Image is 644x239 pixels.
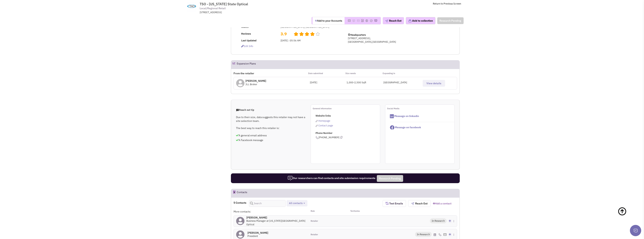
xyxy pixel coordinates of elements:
img: icon-phone.png [316,136,319,139]
span: Edit info [241,45,253,48]
a: Message on linkedin [390,114,419,118]
img: Please add to your accounts [352,19,355,22]
a: Homepage [316,119,330,122]
b: Reviews [241,32,251,35]
a: Return to Previous Screen [433,2,461,5]
p: From the retailer [234,71,308,75]
span: All contacts [289,202,303,205]
b: Headquarters [350,33,366,36]
p: General information [313,107,380,110]
a: Back To Top [618,203,636,228]
p: Social Media [387,107,454,110]
span: Contact page [318,124,333,127]
p: A Facebook message [236,138,306,142]
td: [DATE] : 05:56 AM [279,38,343,43]
button: Add to collection [406,17,435,24]
div: Territories [345,210,383,213]
p: The best way to reach this retailer is: [236,126,306,130]
button: Reach Out [408,200,431,207]
span: Local/Regional Retail [200,6,226,10]
input: Search [249,200,286,207]
h4: 5 Contacts [234,201,246,204]
img: plane.png [385,20,388,23]
span: Business Manager at [US_STATE][GEOGRAPHIC_DATA] Optical [246,219,305,226]
button: All contacts [288,201,306,205]
p: Due to their size, data suggests this retailer may not have a site selection team. [236,115,306,123]
span: Our researchers can find contacts and site submission requirements [287,176,375,180]
span: View details [426,82,441,85]
img: Please add to your accounts [370,19,373,22]
div: [DATE] [310,81,347,84]
div: More contacts: [234,210,308,213]
span: In Research [415,232,432,237]
img: Please add to your accounts [357,19,360,22]
p: [PERSON_NAME] [245,79,266,83]
img: reachlinkicon.png [316,120,318,122]
img: icon-collection-lavender.png [408,19,412,23]
h2: 3.9 [281,31,291,33]
b: Last Updated [241,39,256,42]
img: Email%20Icon.png [443,233,447,236]
p: A general email address [236,134,306,137]
span: Reach out tip [236,108,254,112]
p: Expanding in [383,71,420,75]
span: Message on facebook [395,126,421,129]
p: [STREET_ADDRESS], [GEOGRAPHIC_DATA],[GEOGRAPHIC_DATA] [348,37,438,44]
a: Add a contact [433,202,451,205]
span: JLL Broker [245,83,257,86]
h4: [PERSON_NAME] [246,216,306,219]
p: Phone Number [316,131,380,135]
p: Date submitted [308,71,345,75]
div: [GEOGRAPHIC_DATA] [383,81,420,84]
div: Role [308,210,345,213]
div: 1,000-2,500 Sqft [347,81,383,84]
span: Test Emails [388,202,403,205]
span: Retailer [311,220,318,223]
button: Reach Out [383,17,404,24]
button: View details [423,80,445,87]
span: Retailer [311,233,318,236]
span: [PHONE_NUMBER] [316,136,342,139]
span: President [247,234,258,238]
img: Please add to your accounts [365,19,368,22]
img: plane.png [411,202,414,205]
span: Homepage [318,119,330,122]
img: reachlinkicon.png [316,125,318,127]
button: Add to your Accounts [313,17,344,24]
img: icon-phone.png [438,233,441,236]
span: TSO - [US_STATE] State Optical [200,2,248,6]
a: Message on facebook [390,126,421,129]
img: icon-researcher-20.png [287,176,293,181]
h2: Expansion Plans [237,60,256,69]
span: Message on linkedin [394,114,419,118]
button: Test Emails [383,200,406,207]
h2: Contacts [237,189,247,197]
p: Size needs [345,71,383,75]
a: Contact page [316,124,333,127]
div: [STREET_ADDRESS] [200,11,298,14]
span: In Research [430,218,447,223]
h4: [PERSON_NAME] [247,231,268,234]
p: Website links [316,114,380,118]
img: Please add to your accounts [374,19,377,22]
